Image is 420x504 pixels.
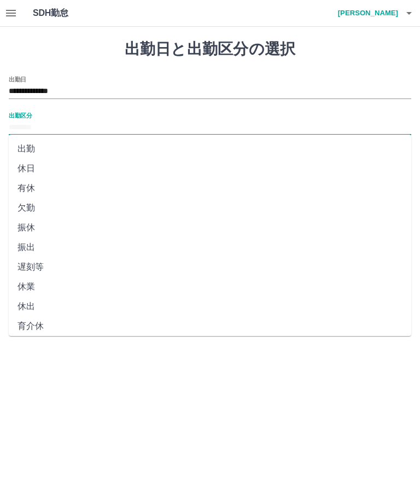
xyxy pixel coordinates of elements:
[9,277,411,297] li: 休業
[9,75,26,83] label: 出勤日
[9,316,411,336] li: 育介休
[9,139,411,159] li: 出勤
[9,198,411,218] li: 欠勤
[9,297,411,316] li: 休出
[9,178,411,198] li: 有休
[9,111,32,119] label: 出勤区分
[9,218,411,237] li: 振休
[9,40,411,59] h1: 出勤日と出勤区分の選択
[9,336,411,356] li: 不就労
[9,159,411,178] li: 休日
[9,257,411,277] li: 遅刻等
[9,237,411,257] li: 振出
